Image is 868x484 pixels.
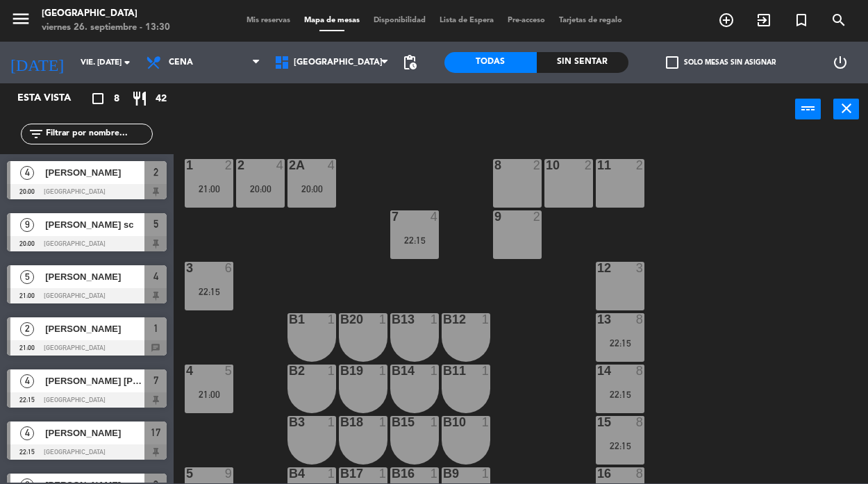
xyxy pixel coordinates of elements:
span: 4 [20,374,34,388]
div: 2 [585,159,593,172]
input: Filtrar por nombre... [44,126,152,142]
div: Todas [444,52,537,73]
i: filter_list [28,126,44,142]
div: B15 [392,416,392,428]
div: 1 [379,365,387,377]
span: 4 [153,268,158,285]
div: 2 [225,159,233,172]
div: 22:15 [596,338,644,348]
div: b19 [340,365,341,377]
div: 2 [533,210,542,223]
span: Lista de Espera [433,17,501,24]
span: check_box_outline_blank [666,56,678,69]
span: 17 [151,424,160,441]
div: 4 [186,365,187,377]
div: 1 [379,467,387,480]
span: 7 [153,372,158,389]
div: B10 [443,416,444,428]
span: 5 [153,216,158,233]
div: 8 [636,467,644,480]
div: 22:15 [390,235,439,245]
i: power_input [800,100,817,117]
div: B4 [289,467,290,480]
span: 4 [20,426,34,440]
span: Tarjetas de regalo [552,17,629,24]
i: restaurant [131,90,148,107]
div: 2A [289,159,290,172]
span: [PERSON_NAME] [45,426,144,440]
div: 11 [597,159,598,172]
div: 1 [328,313,336,326]
div: 4 [276,159,285,172]
div: 16 [597,467,598,480]
i: close [838,100,855,117]
i: arrow_drop_down [119,54,135,71]
span: 9 [20,218,34,232]
button: menu [10,8,31,34]
div: 3 [636,262,644,274]
span: Mis reservas [240,17,297,24]
div: 2 [237,159,238,172]
div: 22:15 [185,287,233,297]
span: Disponibilidad [367,17,433,24]
div: b20 [340,313,341,326]
div: 1 [328,365,336,377]
div: 3 [186,262,187,274]
span: 42 [156,91,167,107]
div: b17 [340,467,341,480]
span: 1 [153,320,158,337]
i: crop_square [90,90,106,107]
div: 1 [482,313,490,326]
span: Mapa de mesas [297,17,367,24]
i: menu [10,8,31,29]
div: 13 [597,313,598,326]
div: Sin sentar [537,52,629,73]
div: 8 [636,365,644,377]
button: power_input [795,99,821,119]
div: 1 [482,365,490,377]
div: viernes 26. septiembre - 13:30 [42,21,170,35]
span: Cena [169,58,193,67]
div: 20:00 [287,184,336,194]
div: 1 [482,467,490,480]
span: [PERSON_NAME] [45,269,144,284]
span: 4 [20,166,34,180]
div: B12 [443,313,444,326]
div: B16 [392,467,392,480]
div: 21:00 [185,184,233,194]
div: B3 [289,416,290,428]
span: [GEOGRAPHIC_DATA] [294,58,383,67]
div: 4 [328,159,336,172]
span: 2 [153,164,158,181]
span: [PERSON_NAME] [45,165,144,180]
div: B14 [392,365,392,377]
i: search [831,12,847,28]
div: 21:00 [185,390,233,399]
div: 22:15 [596,441,644,451]
div: 1 [328,467,336,480]
i: exit_to_app [756,12,772,28]
span: 5 [20,270,34,284]
div: B13 [392,313,392,326]
div: Esta vista [7,90,100,107]
span: 8 [114,91,119,107]
div: 9 [225,467,233,480]
div: B1 [289,313,290,326]
span: [PERSON_NAME] [PERSON_NAME] [45,374,144,388]
div: 1 [379,416,387,428]
div: [GEOGRAPHIC_DATA] [42,7,170,21]
span: [PERSON_NAME] [45,322,144,336]
div: 15 [597,416,598,428]
div: B11 [443,365,444,377]
div: 1 [431,313,439,326]
span: Pre-acceso [501,17,552,24]
i: turned_in_not [793,12,810,28]
div: 1 [431,365,439,377]
button: close [833,99,859,119]
div: B9 [443,467,444,480]
div: 7 [392,210,392,223]
div: B2 [289,365,290,377]
div: 6 [225,262,233,274]
span: [PERSON_NAME] sc [45,217,144,232]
